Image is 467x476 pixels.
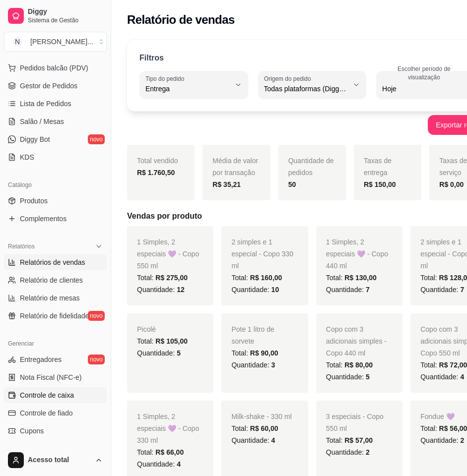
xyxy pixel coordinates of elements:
[326,274,377,282] span: Total:
[137,349,181,357] span: Quantidade:
[460,373,464,381] span: 4
[20,293,80,303] span: Relatório de mesas
[231,413,291,420] span: Milk-shake - 330 ml
[326,436,373,444] span: Total:
[271,286,279,294] span: 10
[20,81,77,91] span: Gestor de Pedidos
[212,180,241,188] strong: R$ 35,21
[20,196,48,206] span: Produtos
[326,413,384,432] span: 3 especiais - Copo 550 ml
[4,211,107,227] a: Complementos
[231,325,274,345] span: Pote 1 litro de sorvete
[364,157,392,177] span: Taxas de entrega
[4,448,107,472] button: Acesso total
[231,286,279,294] span: Quantidade:
[326,448,370,456] span: Quantidade:
[20,257,85,267] span: Relatórios de vendas
[20,444,45,454] span: Clientes
[439,157,467,177] span: Taxas de serviço
[460,286,464,294] span: 7
[139,52,164,64] p: Filtros
[264,74,314,83] label: Origem do pedido
[20,63,88,73] span: Pedidos balcão (PDV)
[20,134,50,144] span: Diggy Bot
[4,272,107,288] a: Relatório de clientes
[366,448,370,456] span: 2
[4,114,107,129] a: Salão / Mesas
[20,99,71,109] span: Lista de Pedidos
[20,152,34,162] span: KDS
[344,361,373,369] span: R$ 80,00
[20,355,62,364] span: Entregadores
[145,74,188,83] label: Tipo do pedido
[231,361,275,369] span: Quantidade:
[4,78,107,94] a: Gestor de Pedidos
[4,131,107,147] a: Diggy Botnovo
[231,436,275,444] span: Quantidade:
[4,308,107,324] a: Relatório de fidelidadenovo
[137,274,188,282] span: Total:
[20,311,89,321] span: Relatório de fidelidade
[8,242,35,250] span: Relatórios
[250,349,278,357] span: R$ 90,00
[137,413,199,444] span: 1 Simples, 2 especiais 💜 - Copo 330 ml
[326,286,370,294] span: Quantidade:
[145,84,230,94] span: Entrega
[231,238,293,270] span: 2 simples e 1 especial - Copo 330 ml
[288,180,296,188] strong: 50
[155,274,188,282] span: R$ 275,00
[4,149,107,165] a: KDS
[4,177,107,193] div: Catálogo
[177,286,185,294] span: 12
[212,157,258,177] span: Média de valor por transação
[12,37,22,47] span: N
[420,286,464,294] span: Quantidade:
[28,16,103,24] span: Sistema de Gestão
[326,325,387,357] span: Copo com 3 adicionais simples - Copo 440 ml
[4,387,107,403] a: Controle de caixa
[420,373,464,381] span: Quantidade:
[20,275,83,285] span: Relatório de clientes
[420,413,454,420] span: Fondue 💜
[20,117,64,126] span: Salão / Mesas
[264,84,349,94] span: Todas plataformas (Diggy, iFood)
[326,373,370,381] span: Quantidade:
[4,193,107,209] a: Produtos
[28,456,91,465] span: Acesso total
[137,157,178,165] span: Total vendido
[139,71,248,99] button: Tipo do pedidoEntrega
[155,448,184,456] span: R$ 66,00
[258,71,367,99] button: Origem do pedidoTodas plataformas (Diggy, iFood)
[30,37,93,47] div: [PERSON_NAME] ...
[20,390,74,400] span: Controle de caixa
[382,84,467,94] span: Hoje
[326,361,373,369] span: Total:
[288,157,334,177] span: Quantidade de pedidos
[127,12,235,28] h2: Relatório de vendas
[366,373,370,381] span: 5
[271,361,275,369] span: 3
[231,349,278,357] span: Total:
[177,349,181,357] span: 5
[4,60,107,76] button: Pedidos balcão (PDV)
[439,180,464,188] strong: R$ 0,00
[155,337,188,345] span: R$ 105,00
[137,238,199,270] span: 1 Simples, 2 especiais 💜 - Copo 550 ml
[4,254,107,270] a: Relatórios de vendas
[326,238,388,270] span: 1 Simples, 2 especiais 💜 - Copo 440 ml
[20,214,67,224] span: Complementos
[344,436,373,444] span: R$ 57,00
[20,408,73,418] span: Controle de fiado
[177,460,181,468] span: 4
[28,7,103,16] span: Diggy
[137,169,175,177] strong: R$ 1.760,50
[4,290,107,306] a: Relatório de mesas
[4,336,107,352] div: Gerenciar
[231,274,282,282] span: Total:
[4,32,107,52] button: Select a team
[250,274,282,282] span: R$ 160,00
[344,274,377,282] span: R$ 130,00
[364,180,396,188] strong: R$ 150,00
[137,325,156,333] span: Picolé
[231,424,278,432] span: Total:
